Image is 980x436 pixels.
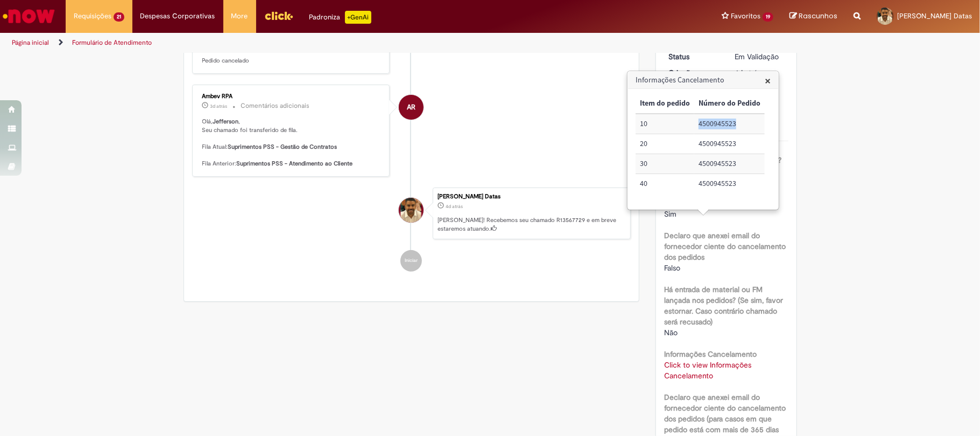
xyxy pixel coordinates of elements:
[114,12,124,22] span: 21
[12,38,49,47] a: Página inicial
[192,188,631,239] li: Jefferson Pereira Datas
[735,68,761,78] time: 25/09/2025 16:16:03
[8,33,645,53] ul: Trilhas de página
[664,263,680,273] span: Falso
[72,38,152,47] a: Formulário de Atendimento
[731,11,760,22] span: Favoritos
[438,193,625,200] div: [PERSON_NAME] Datas
[765,75,771,86] button: Close
[897,11,972,20] span: [PERSON_NAME] Datas
[664,328,678,337] span: Não
[399,95,424,120] div: Ambev RPA
[636,174,694,193] td: Item do pedido: 40
[241,101,310,110] small: Comentários adicionais
[210,103,228,109] span: 3d atrás
[694,94,765,114] th: Número do Pedido
[763,12,773,22] span: 19
[228,143,337,151] b: Suprimentos PSS - Gestão de Contratos
[694,114,765,134] td: Número do Pedido: 4500945523
[202,117,382,168] p: Olá, , Seu chamado foi transferido de fila. Fila Atual: Fila Anterior:
[636,154,694,174] td: Item do pedido: 30
[694,134,765,154] td: Número do Pedido: 4500945523
[636,134,694,154] td: Item do pedido: 20
[660,51,727,62] dt: Status
[735,67,785,78] div: 25/09/2025 16:16:03
[765,73,771,88] span: ×
[664,231,786,262] b: Declaro que anexei email do fornecedor ciente do cancelamento dos pedidos
[660,67,727,78] dt: Criação
[664,349,757,359] b: Informações Cancelamento
[446,203,463,210] time: 25/09/2025 16:16:03
[1,5,57,27] img: ServiceNow
[628,72,778,89] h3: Informações Cancelamento
[694,154,765,174] td: Número do Pedido: 4500945523
[74,11,111,22] span: Requisições
[264,8,293,24] img: click_logo_yellow_360x200.png
[438,216,625,233] p: [PERSON_NAME]! Recebemos seu chamado R13567729 e em breve estaremos atuando.
[664,360,751,380] a: Click to view Informações Cancelamento
[694,174,765,193] td: Número do Pedido: 4500945523
[735,51,785,62] div: Em Validação
[213,117,239,126] b: Jefferson
[309,11,371,24] div: Padroniza
[735,68,761,78] span: 4d atrás
[237,160,353,168] b: Suprimentos PSS - Atendimento ao Cliente
[664,209,676,219] span: Sim
[407,94,415,120] span: AR
[636,114,694,134] td: Item do pedido: 10
[636,94,694,114] th: Item do pedido
[446,203,463,210] span: 4d atrás
[664,285,783,327] b: Há entrada de material ou FM lançada nos pedidos? (Se sim, favor estornar. Caso contrário chamado...
[210,103,228,109] time: 26/09/2025 03:34:31
[345,11,371,24] p: +GenAi
[799,11,837,21] span: Rascunhos
[231,11,248,22] span: More
[627,71,779,210] div: Informações Cancelamento
[789,11,837,22] a: Rascunhos
[140,11,215,22] span: Despesas Corporativas
[202,93,382,100] div: Ambev RPA
[399,198,424,223] div: Jefferson Pereira Datas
